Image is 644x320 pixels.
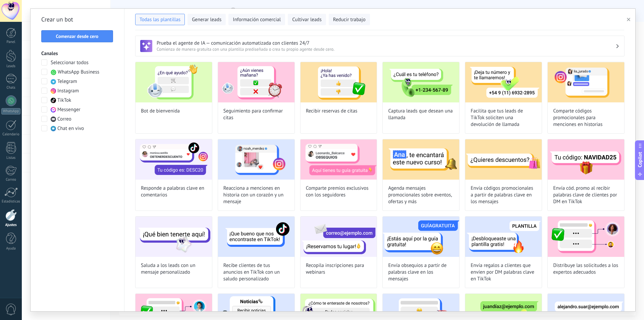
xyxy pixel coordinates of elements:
[471,185,536,205] span: Envía códigos promocionales a partir de palabras clave en los mensajes
[1,246,21,251] div: Ayuda
[1,156,21,160] div: Listas
[192,16,221,23] span: Generar leads
[383,217,459,257] img: Envía obsequios a partir de palabras clave en los mensajes
[548,139,624,180] img: Envía cód. promo al recibir palabras clave de clientes por DM en TikTok
[141,108,180,115] span: Bot de bienvenida
[306,185,372,198] span: Comparte premios exclusivos con los seguidores
[57,116,71,123] span: Correo
[465,62,542,102] img: Facilita que tus leads de TikTok soliciten una devolución de llamada
[306,262,372,276] span: Recopila inscripciones para webinars
[57,88,79,94] span: Instagram
[57,97,71,104] span: TikTok
[471,108,536,128] span: Facilita que tus leads de TikTok soliciten una devolución de llamada
[141,262,207,276] span: Saluda a los leads con un mensaje personalizado
[333,16,366,23] span: Reducir trabajo
[301,62,377,102] img: Recibir reservas de citas
[218,62,294,102] img: Seguimiento para confirmar citas
[41,50,113,57] h3: Canales
[157,46,615,52] span: Comienza de manera gratuita con una plantilla prediseñada o crea tu propio agente desde cero.
[58,69,99,76] span: WhatsApp Business
[136,217,212,257] img: Saluda a los leads con un mensaje personalizado
[223,262,289,282] span: Recibe clientes de tus anuncios en TikTok con un saludo personalizado
[288,14,326,25] button: Cultivar leads
[1,108,20,115] div: WhatsApp
[136,139,212,180] img: Responde a palabras clave en comentarios
[51,59,89,66] span: Seleccionar todos
[187,14,226,25] button: Generar leads
[329,14,370,25] button: Reducir trabajo
[141,185,207,198] span: Responde a palabras clave en comentarios
[218,217,294,257] img: Recibe clientes de tus anuncios en TikTok con un saludo personalizado
[465,139,542,180] img: Envía códigos promocionales a partir de palabras clave en los mensajes
[301,217,377,257] img: Recopila inscripciones para webinars
[140,16,180,23] span: Todas las plantillas
[1,86,21,90] div: Chats
[292,16,321,23] span: Cultivar leads
[553,108,619,128] span: Comparte códigos promocionales para menciones en historias
[56,34,99,39] span: Comenzar desde cero
[383,139,459,180] img: Agenda mensajes promocionales sobre eventos, ofertas y más
[1,223,21,227] div: Ajustes
[223,108,289,121] span: Seguimiento para confirmar citas
[553,262,619,276] span: Distribuye las solicitudes a los expertos adecuados
[471,262,536,282] span: Envía regalos a clientes que envíen por DM palabras clave en TikTok
[218,139,294,180] img: Reacciona a menciones en historia con un corazón y un mensaje
[228,14,285,25] button: Información comercial
[57,106,80,113] span: Messenger
[41,14,113,25] h2: Crear un bot
[136,62,212,102] img: Bot de bienvenida
[388,185,454,205] span: Agenda mensajes promocionales sobre eventos, ofertas y más
[548,62,624,102] img: Comparte códigos promocionales para menciones en historias
[465,217,542,257] img: Envía regalos a clientes que envíen por DM palabras clave en TikTok
[1,40,21,44] div: Panel
[41,30,113,42] button: Comenzar desde cero
[388,108,454,121] span: Captura leads que desean una llamada
[388,262,454,282] span: Envía obsequios a partir de palabras clave en los mensajes
[301,139,377,180] img: Comparte premios exclusivos con los seguidores
[57,78,77,85] span: Telegram
[223,185,289,205] span: Reacciona a menciones en historia con un corazón y un mensaje
[637,152,643,167] span: Copilot
[383,62,459,102] img: Captura leads que desean una llamada
[135,14,185,25] button: Todas las plantillas
[306,108,358,115] span: Recibir reservas de citas
[233,16,281,23] span: Información comercial
[548,217,624,257] img: Distribuye las solicitudes a los expertos adecuados
[1,178,21,182] div: Correo
[57,125,84,132] span: Chat en vivo
[553,185,619,205] span: Envía cód. promo al recibir palabras clave de clientes por DM en TikTok
[1,132,21,137] div: Calendario
[1,199,21,204] div: Estadísticas
[1,64,21,68] div: Leads
[157,40,615,46] h3: Prueba el agente de IA — comunicación automatizada con clientes 24/7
